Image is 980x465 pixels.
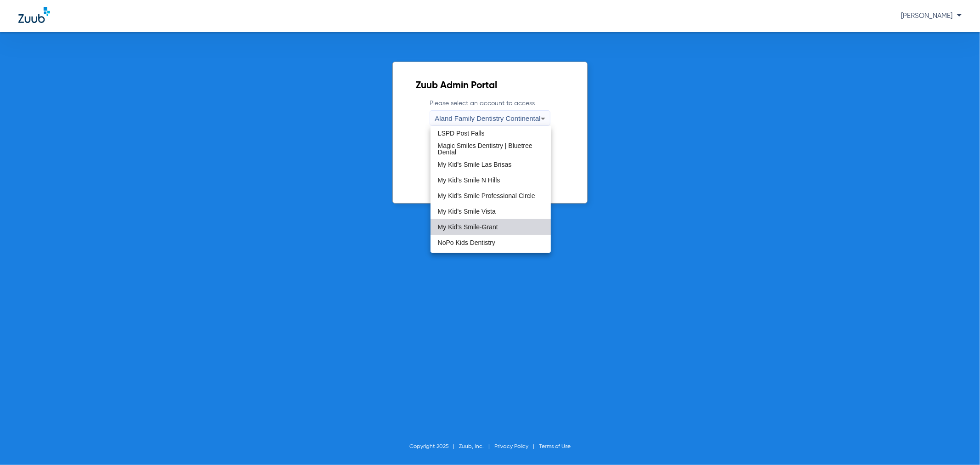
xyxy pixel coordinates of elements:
[438,224,498,230] span: My Kid's Smile-Grant
[438,239,495,246] span: NoPo Kids Dentistry
[438,161,512,168] span: My Kid's Smile Las Brisas
[438,130,485,136] span: LSPD Post Falls
[438,193,535,199] span: My Kid's Smile Professional Circle
[934,421,980,465] iframe: Chat Widget
[438,142,544,155] span: Magic Smiles Dentistry | Bluetree Dental
[438,208,496,215] span: My Kid's Smile Vista
[438,177,500,183] span: My Kid's Smile N Hills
